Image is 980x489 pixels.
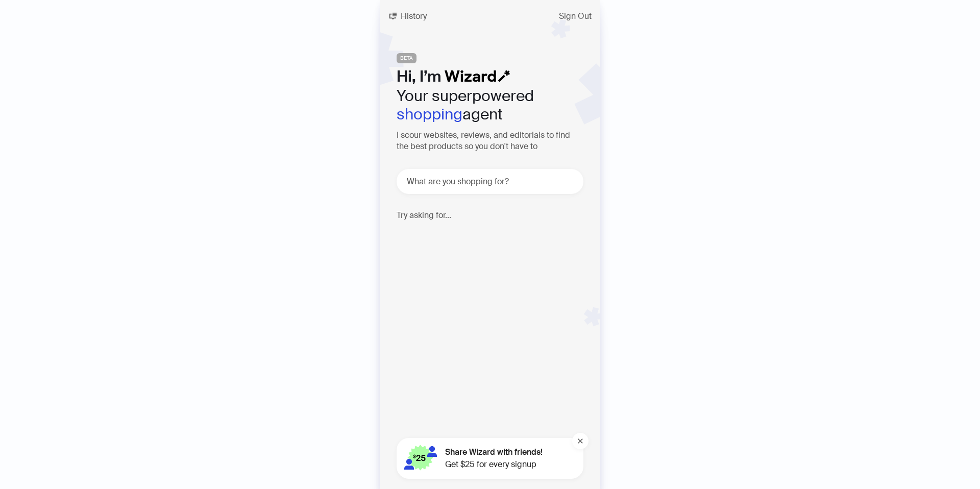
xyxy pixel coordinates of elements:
span: History [401,12,427,20]
button: Sign Out [551,8,600,25]
p: Need over-ear noise-canceling headphones that offer great sound quality and comfort for long use. 🎧 [397,228,572,274]
span: Get $25 for every signup [445,458,543,471]
h2: Your superpowered agent [397,87,583,124]
span: Hi, I’m [397,66,441,86]
h3: I scour websites, reviews, and editorials to find the best products so you don't have to [397,130,583,153]
span: close [577,438,583,444]
div: Need over-ear noise-canceling headphones that offer great sound quality and comfort for long use. 🎧 [397,228,575,274]
h4: Try asking for... [397,210,583,220]
button: Share Wizard with friends!Get $25 for every signup [397,438,583,479]
span: BETA [397,53,416,63]
button: History [380,8,435,25]
em: shopping [397,104,462,124]
span: Sign Out [559,12,592,20]
span: Share Wizard with friends! [445,446,543,458]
